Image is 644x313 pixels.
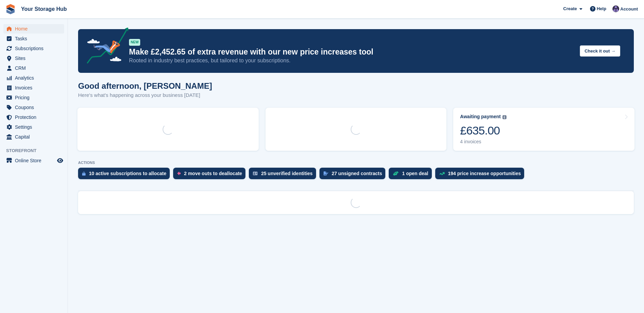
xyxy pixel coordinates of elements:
a: menu [3,54,64,63]
div: 2 move outs to deallocate [184,171,242,176]
a: 27 unsigned contracts [319,168,389,183]
p: Rooted in industry best practices, but tailored to your subscriptions. [129,57,574,64]
span: Protection [15,112,56,122]
span: Help [597,5,606,12]
span: Sites [15,54,56,63]
img: contract_signature_icon-13c848040528278c33f63329250d36e43548de30e8caae1d1a13099fd9432cc5.svg [324,171,328,175]
img: price-adjustments-announcement-icon-8257ccfd72463d97f412b2fc003d46551f7dbcb40ab6d574587a9cd5c0d94... [81,27,129,66]
div: 10 active subscriptions to allocate [89,171,166,176]
a: 25 unverified identities [249,168,319,183]
div: £635.00 [460,124,507,138]
img: verify_identity-adf6edd0f0f0b5bbfe63781bf79b02c33cf7c696d77639b501bdc392416b5a36.svg [253,171,258,175]
p: Make £2,452.65 of extra revenue with our new price increases tool [129,47,574,57]
a: menu [3,24,64,34]
div: NEW [129,39,140,46]
a: menu [3,103,64,112]
span: Subscriptions [15,44,56,53]
span: Pricing [15,93,56,102]
img: Liam Beddard [612,5,619,12]
a: menu [3,132,64,142]
p: Here's what's happening across your business [DATE] [78,91,212,99]
a: 10 active subscriptions to allocate [78,168,173,183]
img: stora-icon-8386f47178a22dfd0bd8f6a31ec36ba5ce8667c1dd55bd0f319d3a0aa187defe.svg [5,4,16,14]
div: 194 price increase opportunities [448,171,521,176]
a: 2 move outs to deallocate [173,168,249,183]
div: 1 open deal [402,171,428,176]
span: Tasks [15,34,56,43]
span: Coupons [15,103,56,112]
a: menu [3,112,64,122]
span: Storefront [6,147,68,154]
a: 1 open deal [389,168,435,183]
button: Check it out → [580,45,620,57]
a: menu [3,73,64,83]
a: menu [3,93,64,102]
span: Create [563,5,577,12]
span: Settings [15,122,56,132]
a: menu [3,34,64,43]
img: move_outs_to_deallocate_icon-f764333ba52eb49d3ac5e1228854f67142a1ed5810a6f6cc68b1a99e826820c5.svg [177,171,181,175]
span: Capital [15,132,56,142]
img: price_increase_opportunities-93ffe204e8149a01c8c9dc8f82e8f89637d9d84a8eef4429ea346261dce0b2c0.svg [439,172,445,175]
div: 25 unverified identities [261,171,313,176]
span: Invoices [15,83,56,92]
img: deal-1b604bf984904fb50ccaf53a9ad4b4a5d6e5aea283cecdc64d6e3604feb123c2.svg [393,171,399,176]
div: 4 invoices [460,139,507,145]
p: ACTIONS [78,161,634,165]
span: CRM [15,63,56,73]
img: active_subscription_to_allocate_icon-d502201f5373d7db506a760aba3b589e785aa758c864c3986d89f69b8ff3... [82,171,86,176]
div: 27 unsigned contracts [332,171,382,176]
img: icon-info-grey-7440780725fd019a000dd9b08b2336e03edf1995a4989e88bcd33f0948082b44.svg [502,115,507,119]
a: menu [3,83,64,92]
a: menu [3,44,64,53]
a: 194 price increase opportunities [435,168,528,183]
div: Awaiting payment [460,114,501,120]
h1: Good afternoon, [PERSON_NAME] [78,81,212,90]
a: menu [3,122,64,132]
a: menu [3,156,64,165]
a: Preview store [56,156,64,165]
span: Home [15,24,56,34]
a: Your Storage Hub [18,3,70,15]
a: menu [3,63,64,73]
span: Online Store [15,156,56,165]
span: Analytics [15,73,56,83]
span: Account [620,6,638,13]
a: Awaiting payment £635.00 4 invoices [453,108,634,151]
